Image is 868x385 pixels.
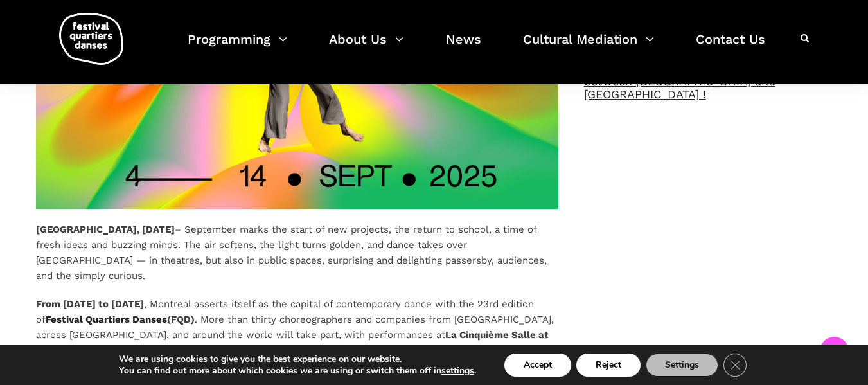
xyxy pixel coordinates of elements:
button: Close GDPR Cookie Banner [723,354,747,377]
b: [GEOGRAPHIC_DATA], [DATE] [36,224,175,235]
button: Reject [576,354,641,377]
b: From [DATE] to [DATE] [36,298,144,310]
span: , Montreal asserts itself as the capital of contemporary dance with the 23rd edition of [36,298,534,325]
a: Programming [188,28,287,66]
p: You can find out more about which cookies we are using or switch them off in . [119,365,476,377]
button: settings [441,365,474,377]
button: Settings [646,354,718,377]
a: Festival Quartiers Danses [46,314,167,325]
a: Cultural Mediation [523,28,654,66]
a: Contact Us [696,28,765,66]
p: We are using cookies to give you the best experience on our website. [119,354,476,365]
button: Accept [504,354,571,377]
img: logo-fqd-med [59,13,123,65]
span: . More than thirty choreographers and companies from [GEOGRAPHIC_DATA], across [GEOGRAPHIC_DATA],... [36,314,554,341]
b: (FQD) [167,314,195,325]
a: News [446,28,481,66]
span: – September marks the start of new projects, the return to school, a time of fresh ideas and buzz... [36,224,547,282]
a: About Us [329,28,403,66]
